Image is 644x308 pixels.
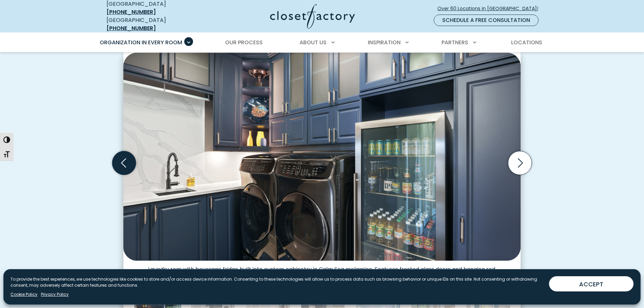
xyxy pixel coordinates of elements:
span: Locations [511,39,542,46]
a: Schedule a Free Consultation [434,15,539,26]
figcaption: Laundry rom with beverage fridge built into custom cabinetry in Calm Sea melamine. Features frost... [123,261,521,273]
a: Cookie Policy [10,291,38,298]
span: Inspiration [368,39,401,46]
span: Over 60 Locations in [GEOGRAPHIC_DATA]! [437,5,544,12]
span: Organization in Every Room [100,39,182,46]
span: Our Process [225,39,263,46]
img: Closet Factory Logo [270,4,355,29]
p: To provide the best experiences, we use technologies like cookies to store and/or access device i... [10,276,544,288]
img: Laundry rom with beverage fridge in calm sea melamine [123,53,521,261]
a: [PHONE_NUMBER] [106,8,156,16]
button: Next slide [505,148,534,177]
button: ACCEPT [549,276,634,291]
span: Partners [442,39,468,46]
div: [GEOGRAPHIC_DATA] [106,16,205,32]
a: Over 60 Locations in [GEOGRAPHIC_DATA]! [437,3,544,15]
button: Previous slide [110,148,139,177]
span: About Us [300,39,327,46]
a: [PHONE_NUMBER] [106,24,156,32]
a: Privacy Policy [41,291,69,298]
nav: Primary Menu [95,33,549,52]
